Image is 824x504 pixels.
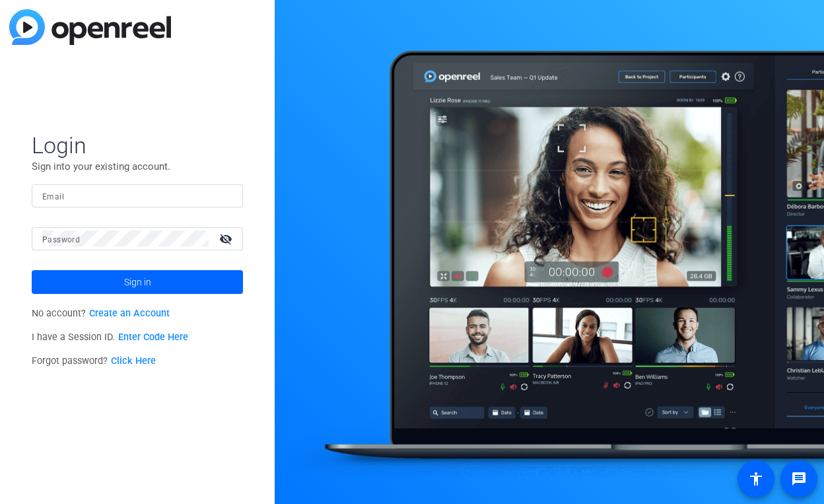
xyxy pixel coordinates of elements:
mat-icon: message [791,471,807,487]
a: Create an Account [89,308,170,319]
span: Sign in [124,266,151,299]
mat-label: Email [42,192,64,201]
mat-icon: accessibility [748,471,764,487]
img: blue-gradient.svg [9,9,171,45]
span: No account? [32,308,170,319]
a: Click Here [111,355,156,367]
span: Login [32,131,243,159]
span: Forgot password? [32,355,156,367]
span: I have a Session ID. [32,332,188,343]
a: Enter Code Here [118,332,188,343]
p: Sign into your existing account. [32,159,243,174]
mat-label: Password [42,235,80,244]
button: Sign in [32,270,243,294]
input: Enter Email Address [42,188,232,203]
mat-icon: visibility_off [211,229,243,248]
